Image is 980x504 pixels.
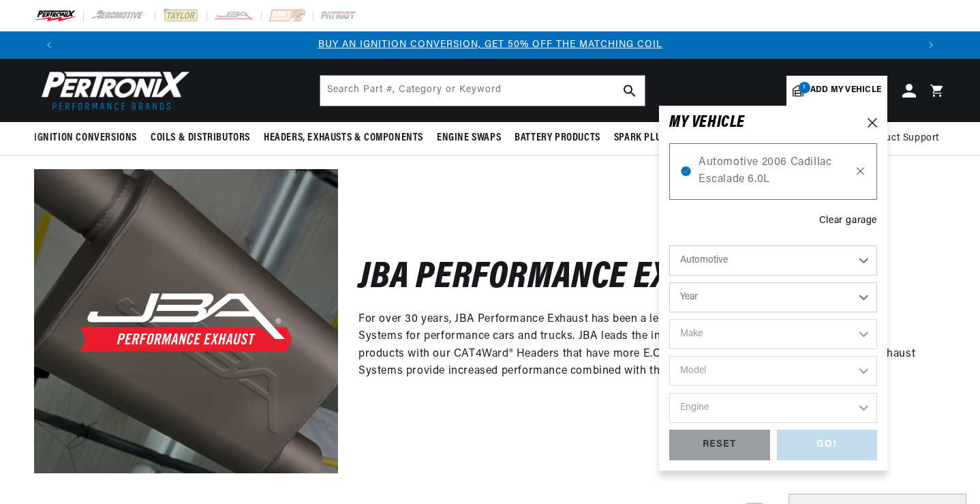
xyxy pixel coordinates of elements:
[358,263,761,295] h2: JBA Performance Exhaust
[786,76,887,106] a: 1Add my vehicle
[615,76,645,106] button: search button
[863,122,946,155] summary: Product Support
[358,311,925,381] p: For over 30 years, JBA Performance Exhaust has been a leader in Stainless Steel Headers and Exhau...
[318,40,662,50] a: BUY AN IGNITION CONVERSION, GET 50% OFF THE MATCHING COIL
[607,122,704,154] summary: Spark Plug Wires
[917,31,945,59] button: Translation missing: en.sections.announcements.next_announcement
[437,131,501,145] span: Engine Swaps
[63,38,917,53] div: 1 of 3
[819,213,877,228] div: Clear garage
[515,131,600,145] span: Battery Products
[264,131,423,145] span: Headers, Exhausts & Components
[34,131,137,145] span: Ignition Conversions
[699,154,848,189] span: Automotive 2006 Cadillac Escalade 6.0L
[669,116,745,130] h6: MY VEHICLE
[34,67,191,114] img: Pertronix
[320,76,645,106] input: Search Part #, Category or Keyword
[799,82,810,93] span: 1
[669,393,877,423] select: Engine
[34,169,338,473] img: JBA Performance Exhaust
[614,131,697,145] span: Spark Plug Wires
[669,430,770,460] div: RESET
[669,356,877,386] select: Model
[35,31,63,59] button: Translation missing: en.sections.announcements.previous_announcement
[144,122,257,154] summary: Coils & Distributors
[669,319,877,349] select: Make
[508,122,607,154] summary: Battery Products
[34,122,144,154] summary: Ignition Conversions
[151,131,250,145] span: Coils & Distributors
[669,246,877,276] select: Ride Type
[63,38,917,53] div: Announcement
[863,131,939,146] span: Product Support
[669,282,877,312] select: Year
[810,84,881,97] span: Add my vehicle
[257,122,430,154] summary: Headers, Exhausts & Components
[430,122,508,154] summary: Engine Swaps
